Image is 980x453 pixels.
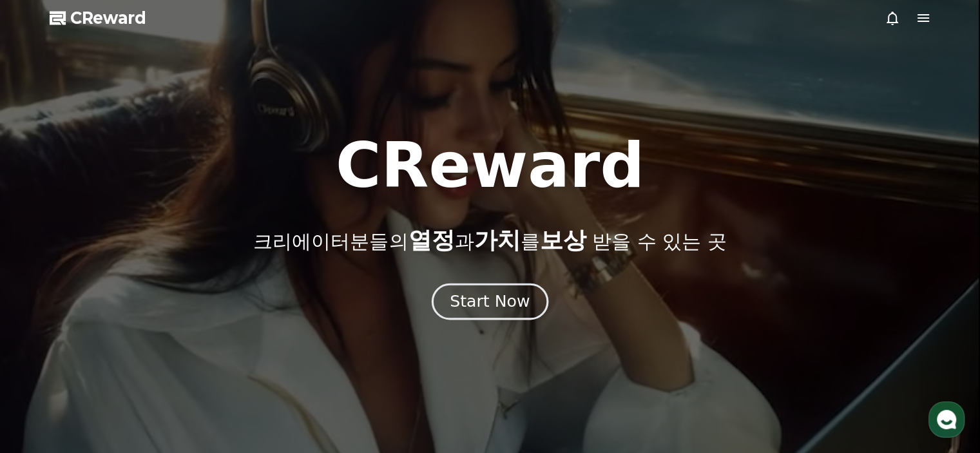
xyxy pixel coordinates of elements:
a: 설정 [166,346,247,378]
a: 대화 [85,346,166,378]
span: 보상 [539,227,586,253]
span: 대화 [118,366,133,376]
button: Start Now [432,283,548,320]
p: 크리에이터분들의 과 를 받을 수 있는 곳 [253,227,726,253]
span: 가치 [474,227,520,253]
span: 설정 [199,365,215,376]
h1: CReward [336,135,644,197]
a: Start Now [434,297,546,309]
span: CReward [70,8,146,28]
span: 홈 [41,365,48,376]
div: Start Now [450,291,530,313]
a: CReward [50,8,146,28]
a: 홈 [4,346,85,378]
span: 열정 [408,227,454,253]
